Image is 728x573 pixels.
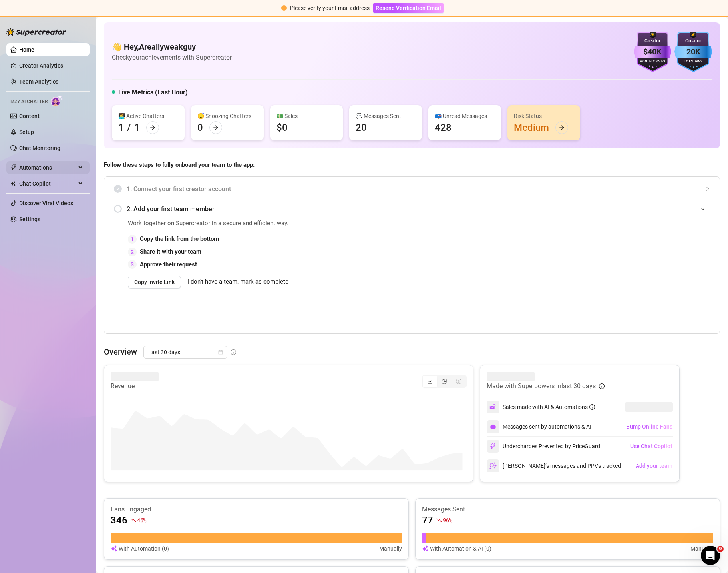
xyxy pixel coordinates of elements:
span: pie-chart [442,379,447,384]
span: collapsed [705,186,710,191]
div: Creator [674,37,712,45]
a: Setup [19,129,34,135]
a: Creator Analytics [19,59,83,72]
article: 346 [111,514,127,527]
button: Bump Online Fans [626,420,673,433]
span: Use Chat Copilot [630,443,672,449]
button: Use Chat Copilot [630,440,673,453]
span: Izzy AI Chatter [10,98,48,106]
span: fall [131,517,136,523]
img: svg%3e [422,544,428,553]
span: Work together on Supercreator in a secure and efficient way. [128,219,530,228]
article: Made with Superpowers in last 30 days [487,381,596,391]
span: info-circle [589,404,595,410]
article: Manually [379,544,402,553]
div: 1 [118,121,124,134]
div: 👩‍💻 Active Chatters [118,112,178,120]
a: Settings [19,216,40,222]
span: Bump Online Fans [626,423,672,430]
div: 428 [435,121,452,134]
div: Undercharges Prevented by PriceGuard [487,440,600,453]
span: Last 30 days [148,346,223,358]
div: 1. Connect your first creator account [114,179,710,199]
div: 1 [134,121,140,134]
div: 📪 Unread Messages [435,112,495,120]
img: svg%3e [490,423,496,430]
span: arrow-right [559,125,565,130]
button: Resend Verification Email [373,3,444,13]
article: Manually [690,544,713,553]
div: Messages sent by automations & AI [487,420,591,433]
img: svg%3e [489,403,497,411]
img: purple-badge-B9DA21FR.svg [634,32,671,72]
div: Please verify your Email address [290,4,370,12]
h5: Live Metrics (Last Hour) [118,88,188,97]
div: [PERSON_NAME]’s messages and PPVs tracked [487,459,621,472]
span: I don't have a team, mark as complete [187,277,288,287]
span: expanded [700,206,705,211]
img: Chat Copilot [10,181,16,186]
div: 0 [197,121,203,134]
div: segmented control [422,375,467,388]
img: AI Chatter [51,95,63,106]
span: calendar [218,350,223,355]
div: Sales made with AI & Automations [503,403,595,411]
span: 9 [717,546,724,552]
span: 46 % [137,516,146,524]
span: line-chart [427,379,433,384]
div: $40K [634,46,671,58]
span: dollar-circle [456,379,461,384]
span: Automations [19,161,76,174]
div: 💬 Messages Sent [356,112,416,120]
div: Risk Status [514,112,574,120]
span: 96 % [443,516,452,524]
span: fall [436,517,442,523]
strong: Copy the link from the bottom [140,235,219,242]
div: Monthly Sales [634,59,671,64]
span: Chat Copilot [19,177,76,190]
a: Home [19,46,34,53]
button: Copy Invite Link [128,276,181,289]
strong: Share it with your team [140,248,201,255]
article: Overview [104,346,137,358]
span: arrow-right [213,125,219,130]
a: Discover Viral Videos [19,200,73,206]
div: 😴 Snoozing Chatters [197,112,257,120]
a: Chat Monitoring [19,145,60,151]
span: thunderbolt [10,164,17,171]
div: Creator [634,37,671,45]
div: 20K [674,46,712,58]
h4: 👋 Hey, Areallyweakguy [112,41,232,52]
img: logo-BBDzfeDw.svg [6,28,66,36]
img: blue-badge-DgoSNQY1.svg [674,32,712,72]
strong: Follow these steps to fully onboard your team to the app: [104,161,255,168]
img: svg%3e [489,443,497,450]
div: 2. Add your first team member [114,199,710,219]
article: With Automation & AI (0) [430,544,491,553]
span: info-circle [599,383,605,389]
img: svg%3e [111,544,117,553]
button: Add your team [635,459,673,472]
article: Revenue [111,381,159,391]
div: 3 [128,260,137,269]
div: 💵 Sales [276,112,336,120]
span: Add your team [636,463,672,469]
article: With Automation (0) [119,544,169,553]
span: info-circle [231,349,236,355]
iframe: Adding Team Members [550,219,710,321]
div: 2 [128,248,137,256]
span: Resend Verification Email [376,5,441,11]
article: Check your achievements with Supercreator [112,52,232,62]
iframe: Intercom live chat [701,546,720,565]
img: svg%3e [489,462,497,469]
article: Messages Sent [422,505,713,514]
span: exclamation-circle [281,5,287,11]
article: Fans Engaged [111,505,402,514]
span: Copy Invite Link [134,279,175,285]
a: Content [19,113,40,119]
strong: Approve their request [140,261,197,268]
a: Team Analytics [19,78,58,85]
div: 1 [128,235,137,244]
div: 20 [356,121,367,134]
div: $0 [276,121,288,134]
